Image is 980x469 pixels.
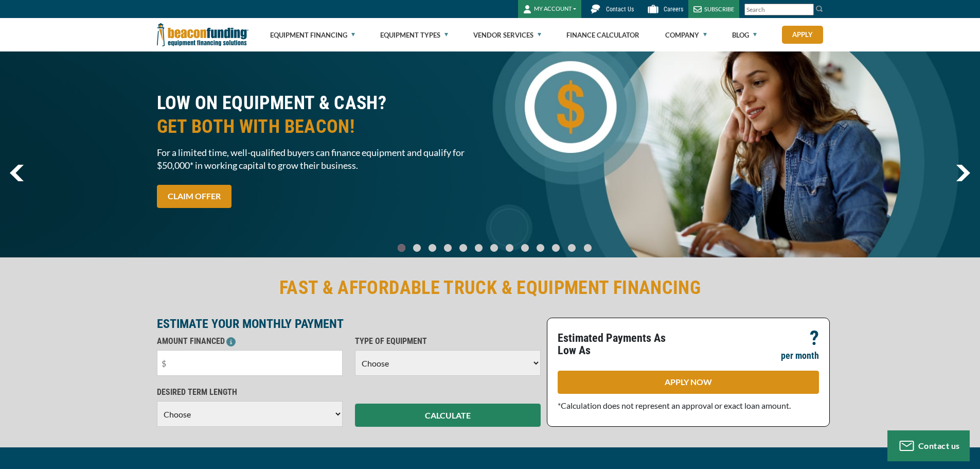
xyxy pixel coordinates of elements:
[782,26,823,44] a: Apply
[781,350,819,362] p: per month
[744,4,814,15] input: Search
[395,244,407,252] a: Go To Slide 0
[606,6,634,13] span: Contact Us
[887,430,970,461] button: Contact us
[426,244,438,252] a: Go To Slide 2
[534,244,546,252] a: Go To Slide 9
[956,165,970,181] a: next
[549,244,562,252] a: Go To Slide 10
[157,318,541,330] p: ESTIMATE YOUR MONTHLY PAYMENT
[473,19,541,51] a: Vendor Services
[815,5,824,13] img: Search
[441,244,454,252] a: Go To Slide 3
[157,386,343,398] p: DESIRED TERM LENGTH
[10,165,24,181] img: Left Navigator
[270,19,355,51] a: Equipment Financing
[157,335,343,348] p: AMOUNT FINANCED
[519,244,531,252] a: Go To Slide 8
[665,19,707,51] a: Company
[355,404,541,427] button: CALCULATE
[956,165,970,181] img: Right Navigator
[10,165,24,181] a: previous
[355,335,541,348] p: TYPE OF EQUIPMENT
[803,6,811,14] a: Clear search text
[380,19,448,51] a: Equipment Types
[566,19,639,51] a: Finance Calculator
[472,244,485,252] a: Go To Slide 5
[581,244,594,252] a: Go To Slide 12
[157,115,484,138] span: GET BOTH WITH BEACON!
[157,185,231,208] a: CLAIM OFFER
[918,441,960,450] span: Contact us
[558,371,819,394] a: APPLY NOW
[810,332,819,344] p: ?
[157,18,248,51] img: Beacon Funding Corporation logo
[732,19,757,51] a: Blog
[488,244,500,252] a: Go To Slide 6
[157,276,824,300] h2: FAST & AFFORDABLE TRUCK & EQUIPMENT FINANCING
[157,350,343,376] input: $
[558,401,791,410] span: *Calculation does not represent an approval or exact loan amount.
[558,332,682,357] p: Estimated Payments As Low As
[157,146,484,172] span: For a limited time, well-qualified buyers can finance equipment and qualify for $50,000* in worki...
[157,91,484,138] h2: LOW ON EQUIPMENT & CASH?
[457,244,469,252] a: Go To Slide 4
[664,6,683,13] span: Careers
[503,244,515,252] a: Go To Slide 7
[411,244,423,252] a: Go To Slide 1
[565,244,578,252] a: Go To Slide 11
